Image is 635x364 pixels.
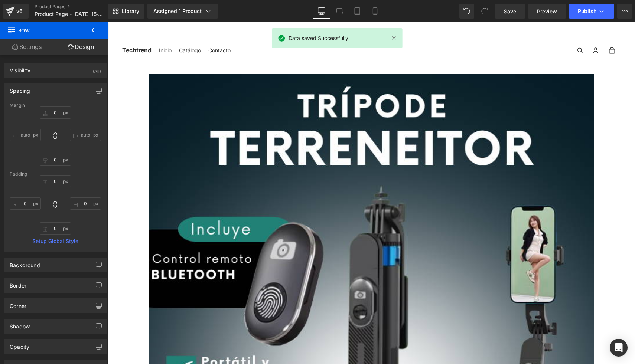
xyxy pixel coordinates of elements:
[528,4,566,19] a: Preview
[108,4,144,19] a: New Library
[459,4,474,19] button: Undo
[40,106,71,119] input: 0
[313,4,330,19] a: Desktop
[40,175,71,187] input: 0
[480,20,496,36] button: Abrir menú de cuenta
[289,34,350,42] span: Data saved Successfully.
[52,24,64,32] span: Inicio
[537,7,557,15] span: Preview
[496,20,513,36] button: Abrir carrito Total de artículos en el carrito: 0
[15,23,44,33] span: Techtrend
[3,4,29,19] a: v6
[153,7,212,15] div: Assigned 1 Product
[7,22,82,39] span: Row
[10,278,26,289] div: Border
[48,16,68,41] a: Inicio
[10,103,101,108] div: Margin
[617,4,632,19] button: More
[10,129,41,141] input: 0
[138,6,390,10] p: Welcome to our store
[35,11,106,17] span: Product Page - [DATE] 15:21:57
[10,63,30,73] div: Visibility
[101,24,123,32] span: Contacto
[97,16,127,41] a: Contacto
[35,4,120,10] a: Product Pages
[10,299,26,309] div: Corner
[10,340,29,350] div: Opacity
[465,20,481,36] button: Abrir búsqueda
[72,24,94,32] span: Catálogo
[330,4,348,19] a: Laptop
[366,4,384,19] a: Mobile
[10,197,41,210] input: 0
[10,258,40,268] div: Background
[504,7,516,15] span: Save
[10,83,30,94] div: Spacing
[610,339,628,357] div: Open Intercom Messenger
[54,39,108,55] a: Design
[70,129,101,141] input: 0
[578,8,596,14] span: Publish
[348,4,366,19] a: Tablet
[569,4,614,19] button: Publish
[40,222,71,235] input: 0
[477,4,492,19] button: Redo
[10,171,101,177] div: Padding
[122,8,139,14] span: Library
[68,16,97,41] a: Catálogo
[15,6,24,16] div: v6
[10,319,30,329] div: Shadow
[70,197,101,210] input: 0
[93,63,101,75] div: (All)
[15,20,44,36] a: Techtrend
[10,238,101,244] a: Setup Global Style
[40,154,71,166] input: 0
